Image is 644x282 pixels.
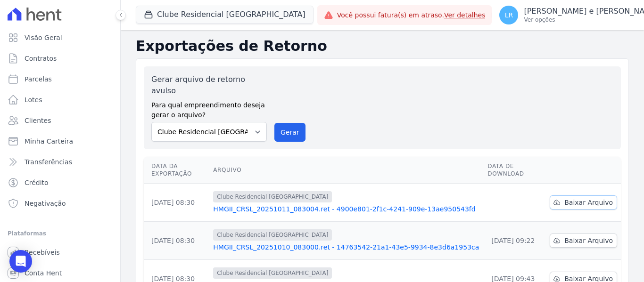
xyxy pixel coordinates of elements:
[25,95,42,105] span: Lotes
[151,97,267,120] label: Para qual empreendimento deseja gerar o arquivo?
[25,33,62,42] span: Visão Geral
[25,54,57,63] span: Contratos
[25,74,52,84] span: Parcelas
[550,195,617,209] a: Baixar Arquivo
[550,234,617,248] a: Baixar Arquivo
[4,28,116,47] a: Visão Geral
[151,74,267,97] label: Gerar arquivo de retorno avulso
[4,90,116,109] a: Lotes
[4,243,116,262] a: Recebíveis
[25,268,62,278] span: Conta Hent
[25,178,49,187] span: Crédito
[213,242,480,252] a: HMGII_CRSL_20251010_083000.ret - 14763542-21a1-43e5-9934-8e3d6a1953ca
[209,157,484,184] th: Arquivo
[4,70,116,89] a: Parcelas
[484,222,546,260] td: [DATE] 09:22
[9,250,32,273] div: Open Intercom Messenger
[564,198,613,207] span: Baixar Arquivo
[484,157,546,184] th: Data de Download
[25,199,66,208] span: Negativação
[136,6,314,24] button: Clube Residencial [GEOGRAPHIC_DATA]
[144,184,209,222] td: [DATE] 08:30
[4,132,116,151] a: Minha Carteira
[25,116,51,125] span: Clientes
[4,194,116,213] a: Negativação
[25,157,72,167] span: Transferências
[144,222,209,260] td: [DATE] 08:30
[505,12,513,18] span: LR
[144,157,209,184] th: Data da Exportação
[25,137,73,146] span: Minha Carteira
[4,111,116,130] a: Clientes
[213,191,332,202] span: Clube Residencial [GEOGRAPHIC_DATA]
[444,11,486,19] a: Ver detalhes
[136,38,629,55] h2: Exportações de Retorno
[8,228,113,239] div: Plataformas
[4,153,116,171] a: Transferências
[4,49,116,68] a: Contratos
[4,173,116,192] a: Crédito
[213,267,332,279] span: Clube Residencial [GEOGRAPHIC_DATA]
[213,204,480,214] a: HMGII_CRSL_20251011_083004.ret - 4900e801-2f1c-4241-909e-13ae950543fd
[274,123,305,142] button: Gerar
[337,10,486,20] span: Você possui fatura(s) em atraso.
[25,248,60,257] span: Recebíveis
[213,229,332,241] span: Clube Residencial [GEOGRAPHIC_DATA]
[564,236,613,245] span: Baixar Arquivo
